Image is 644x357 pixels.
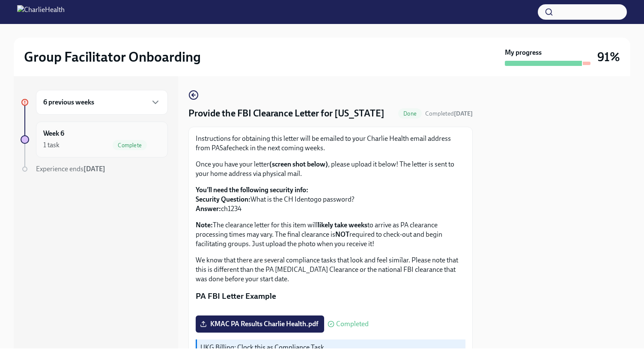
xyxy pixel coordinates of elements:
strong: likely take weeks [318,221,367,229]
strong: [DATE] [454,110,473,117]
a: Week 61 taskComplete [21,122,168,158]
p: PA FBI Letter Example [196,291,465,302]
h3: 91% [597,49,620,65]
span: Done [398,110,422,117]
strong: Answer: [196,205,221,213]
p: We know that there are several compliance tasks that look and feel similar. Please note that this... [196,256,465,284]
h2: Group Facilitator Onboarding [24,48,201,65]
strong: Security Question: [196,195,250,203]
strong: My progress [505,48,542,57]
p: UKG Billing: Clock this as Compliance Task [200,343,462,352]
p: The clearance letter for this item will to arrive as PA clearance processing times may vary. The ... [196,220,465,249]
h6: Week 6 [43,129,64,138]
h6: 6 previous weeks [43,98,94,107]
span: Complete [113,142,147,149]
div: 6 previous weeks [36,90,168,115]
p: Instructions for obtaining this letter will be emailed to your Charlie Health email address from ... [196,134,465,153]
span: Experience ends [36,165,105,173]
span: Completed [425,110,473,117]
strong: [DATE] [83,165,105,173]
span: September 24th, 2025 14:47 [425,110,473,118]
img: CharlieHealth [17,5,65,19]
strong: (screen shot below) [269,160,328,168]
span: KMAC PA Results Charlie Health.pdf [202,320,318,328]
strong: You'll need the following security info: [196,186,308,194]
strong: Note: [196,221,213,229]
span: Completed [336,321,369,327]
h4: Provide the FBI Clearance Letter for [US_STATE] [188,107,385,120]
div: 1 task [43,140,60,150]
strong: NOT [335,230,349,238]
p: Once you have your letter , please upload it below! The letter is sent to your home address via p... [196,160,465,178]
p: What is the CH Identogo password? ch1234 [196,185,465,214]
label: KMAC PA Results Charlie Health.pdf [196,315,324,333]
